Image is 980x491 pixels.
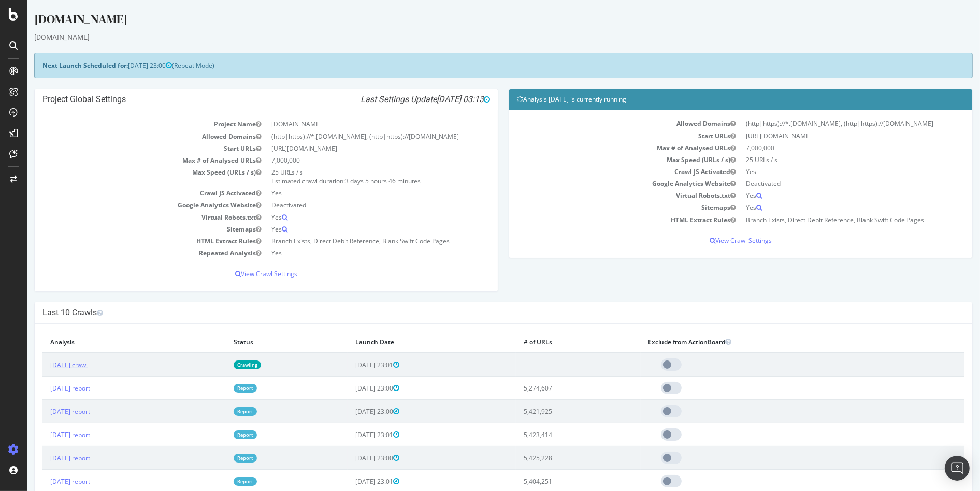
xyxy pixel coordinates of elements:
[23,407,63,416] a: [DATE] report
[239,223,463,235] td: Yes
[207,477,230,486] a: Report
[7,53,946,78] div: (Repeat Mode)
[239,235,463,247] td: Branch Exists, Direct Debit Reference, Blank Swift Code Pages
[16,94,463,105] h4: Project Global Settings
[101,61,145,70] span: [DATE] 23:00
[16,235,239,247] td: HTML Extract Rules
[489,331,614,353] th: # of URLs
[614,331,894,353] th: Exclude from ActionBoard
[328,430,372,439] span: [DATE] 23:01
[16,61,101,70] strong: Next Launch Scheduled for:
[489,400,614,423] td: 5,421,925
[490,166,714,178] td: Crawl JS Activated
[239,211,463,223] td: Yes
[207,360,234,369] a: Crawling
[16,331,199,353] th: Analysis
[490,130,714,142] td: Start URLs
[410,94,463,104] span: [DATE] 03:13
[16,131,239,142] td: Allowed Domains
[16,166,239,187] td: Max Speed (URLs / s)
[321,331,489,353] th: Launch Date
[16,269,463,278] p: View Crawl Settings
[328,360,372,369] span: [DATE] 23:01
[714,201,938,213] td: Yes
[714,154,938,166] td: 25 URLs / s
[239,187,463,199] td: Yes
[328,454,372,463] span: [DATE] 23:00
[207,407,230,416] a: Report
[16,142,239,154] td: Start URLs
[16,211,239,223] td: Virtual Robots.txt
[239,131,463,142] td: (http|https)://*.[DOMAIN_NAME], (http|https)://[DOMAIN_NAME]
[239,118,463,130] td: [DOMAIN_NAME]
[490,236,938,245] p: View Crawl Settings
[489,423,614,446] td: 5,423,414
[239,166,463,187] td: 25 URLs / s Estimated crawl duration:
[334,94,463,105] i: Last Settings Update
[16,247,239,259] td: Repeated Analysis
[16,223,239,235] td: Sitemaps
[16,187,239,199] td: Crawl JS Activated
[328,384,372,393] span: [DATE] 23:00
[490,94,938,105] h4: Analysis [DATE] is currently running
[207,430,230,439] a: Report
[7,32,946,42] div: [DOMAIN_NAME]
[490,142,714,154] td: Max # of Analysed URLs
[239,199,463,211] td: Deactivated
[714,130,938,142] td: [URL][DOMAIN_NAME]
[239,142,463,154] td: [URL][DOMAIN_NAME]
[328,407,372,416] span: [DATE] 23:00
[318,177,394,185] span: 3 days 5 hours 46 minutes
[945,456,970,481] div: Open Intercom Messenger
[714,166,938,178] td: Yes
[23,360,61,369] a: [DATE] crawl
[489,377,614,400] td: 5,274,607
[7,10,946,32] div: [DOMAIN_NAME]
[23,454,63,463] a: [DATE] report
[490,190,714,201] td: Virtual Robots.txt
[714,214,938,226] td: Branch Exists, Direct Debit Reference, Blank Swift Code Pages
[239,247,463,259] td: Yes
[16,308,938,318] h4: Last 10 Crawls
[714,118,938,129] td: (http|https)://*.[DOMAIN_NAME], (http|https)://[DOMAIN_NAME]
[16,118,239,130] td: Project Name
[239,154,463,166] td: 7,000,000
[23,477,63,486] a: [DATE] report
[490,201,714,213] td: Sitemaps
[489,446,614,470] td: 5,425,228
[490,214,714,226] td: HTML Extract Rules
[16,199,239,211] td: Google Analytics Website
[207,454,230,463] a: Report
[490,178,714,190] td: Google Analytics Website
[23,430,63,439] a: [DATE] report
[714,178,938,190] td: Deactivated
[490,118,714,129] td: Allowed Domains
[714,190,938,201] td: Yes
[490,154,714,166] td: Max Speed (URLs / s)
[714,142,938,154] td: 7,000,000
[23,384,63,393] a: [DATE] report
[16,154,239,166] td: Max # of Analysed URLs
[207,384,230,393] a: Report
[199,331,321,353] th: Status
[328,477,372,486] span: [DATE] 23:01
